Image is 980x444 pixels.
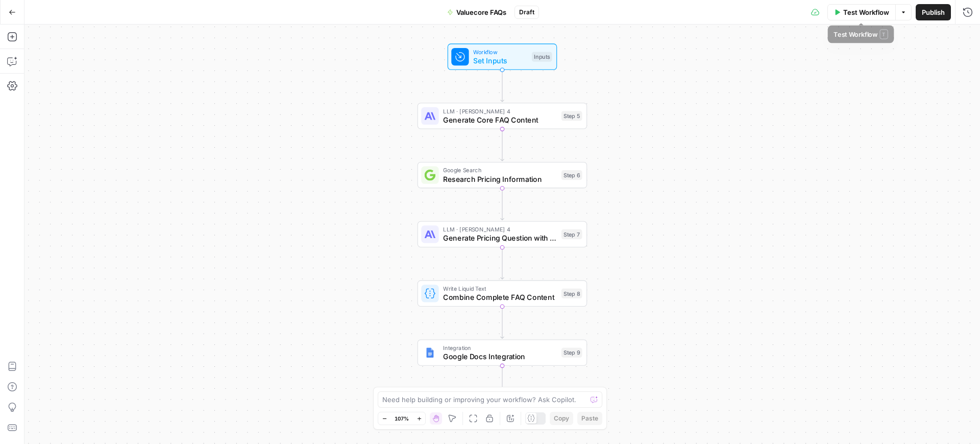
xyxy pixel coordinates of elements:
g: Edge from step_5 to step_6 [501,129,504,161]
span: Research Pricing Information [443,173,557,184]
button: Copy [550,412,573,425]
button: Paste [577,412,602,425]
button: Test Workflow [827,4,896,20]
img: Instagram%20post%20-%201%201.png [425,347,435,358]
g: Edge from step_8 to step_9 [501,307,504,338]
div: Step 5 [561,111,582,121]
button: Valuecore FAQs [441,4,512,20]
div: Step 9 [561,347,582,357]
div: Step 8 [561,289,582,298]
div: Google SearchResearch Pricing InformationStep 6 [418,162,587,188]
div: LLM · [PERSON_NAME] 4Generate Core FAQ ContentStep 5 [418,103,587,129]
span: Generate Core FAQ Content [443,114,557,125]
div: Step 6 [561,170,582,180]
g: Edge from step_9 to end [501,366,504,398]
span: Valuecore FAQs [456,7,506,17]
span: Set Inputs [473,55,527,66]
div: Inputs [532,52,552,61]
span: Publish [922,7,945,17]
button: Publish [916,4,951,20]
span: LLM · [PERSON_NAME] 4 [443,107,557,115]
span: Copy [554,414,569,423]
div: Write Liquid TextCombine Complete FAQ ContentStep 8 [418,281,587,307]
span: Write Liquid Text [443,284,557,293]
span: LLM · [PERSON_NAME] 4 [443,225,557,233]
g: Edge from start to step_5 [501,70,504,102]
span: Generate Pricing Question with Citations [443,232,557,243]
div: Step 7 [561,229,582,239]
div: LLM · [PERSON_NAME] 4Generate Pricing Question with CitationsStep 7 [418,221,587,247]
span: Google Search [443,166,557,174]
span: 107% [395,414,409,423]
div: WorkflowSet InputsInputs [418,43,587,69]
span: Workflow [473,48,527,56]
g: Edge from step_6 to step_7 [501,188,504,220]
div: IntegrationGoogle Docs IntegrationStep 9 [418,339,587,365]
span: Draft [519,8,534,17]
span: Google Docs Integration [443,351,557,362]
g: Edge from step_7 to step_8 [501,247,504,279]
span: Test Workflow [843,7,889,17]
span: Integration [443,343,557,352]
span: Combine Complete FAQ Content [443,292,557,302]
span: Paste [581,414,598,423]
